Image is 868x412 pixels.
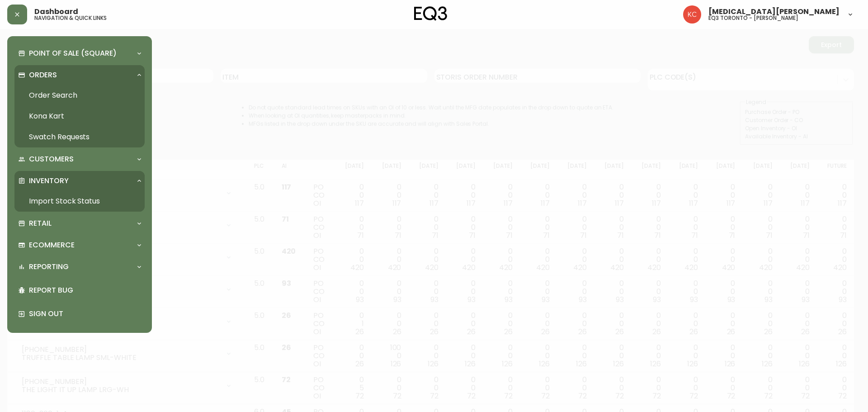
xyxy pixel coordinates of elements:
p: Report Bug [29,285,141,295]
div: Report Bug [14,279,145,302]
p: Point of Sale (Square) [29,48,117,58]
div: Reporting [14,257,145,277]
img: logo [414,6,448,21]
div: Customers [14,149,145,169]
a: Swatch Requests [14,127,145,147]
h5: navigation & quick links [34,15,107,21]
span: Dashboard [34,8,78,15]
p: Orders [29,70,57,80]
p: Retail [29,218,52,228]
a: Import Stock Status [14,191,145,212]
div: Retail [14,213,145,233]
p: Customers [29,154,74,164]
span: [MEDICAL_DATA][PERSON_NAME] [708,8,840,15]
div: Orders [14,65,145,85]
div: Ecommerce [14,235,145,255]
div: Inventory [14,171,145,191]
p: Reporting [29,262,69,272]
p: Ecommerce [29,240,75,250]
h5: eq3 toronto - [PERSON_NAME] [708,15,798,21]
div: Sign Out [14,302,145,326]
img: 6487344ffbf0e7f3b216948508909409 [683,5,701,24]
a: Kona Kart [14,106,145,127]
a: Order Search [14,85,145,106]
p: Sign Out [29,309,141,319]
div: Point of Sale (Square) [14,43,145,63]
p: Inventory [29,176,69,186]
